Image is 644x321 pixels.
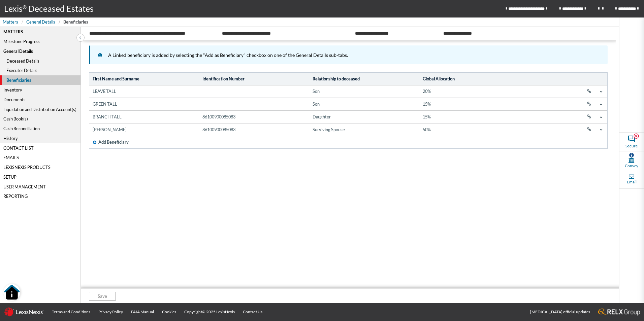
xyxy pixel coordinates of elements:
[313,75,411,83] span: Relationship to deceased
[310,98,420,111] td: Son
[23,3,28,14] p: ®
[89,136,133,148] button: Add Beneficiary
[3,19,18,25] span: Matters
[199,111,310,123] td: 86100900085083
[419,111,529,123] td: 15%
[98,139,129,145] span: Add Beneficiary
[310,111,420,123] td: Daughter
[239,303,266,321] a: Contact Us
[127,303,158,321] a: PAIA Manual
[158,303,180,321] a: Cookies
[526,303,594,321] a: [MEDICAL_DATA] official updates
[89,111,199,123] td: BRANCH TALL
[310,85,420,98] td: Son
[202,75,301,83] span: Identification Number
[199,123,310,136] td: 86100900085083
[48,303,94,321] a: Terms and Conditions
[89,123,199,136] td: [PERSON_NAME]
[89,85,199,98] td: LEAVE TALL
[625,163,638,169] span: Convey
[627,179,637,185] span: Email
[310,123,420,136] td: Surviving Spouse
[419,123,529,136] td: 50%
[94,303,127,321] a: Privacy Policy
[423,75,521,83] span: Global Allocation
[3,284,20,301] button: Open Resource Center
[93,75,191,83] span: First Name and Surname
[89,98,199,111] td: GREEN TALL
[26,19,55,25] span: General Details
[625,143,638,149] span: Secure
[108,51,601,59] div: A Linked beneficiary is added by selecting the "Add as Beneficiary" checkbox on one of the Genera...
[4,307,44,317] img: LexisNexis_logo.0024414d.png
[180,303,239,321] a: Copyright© 2025 LexisNexis
[3,19,22,25] a: Matters
[598,309,640,316] img: RELX_logo.65c3eebe.png
[419,85,529,98] td: 20%
[419,98,529,111] td: 15%
[23,19,59,25] a: General Details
